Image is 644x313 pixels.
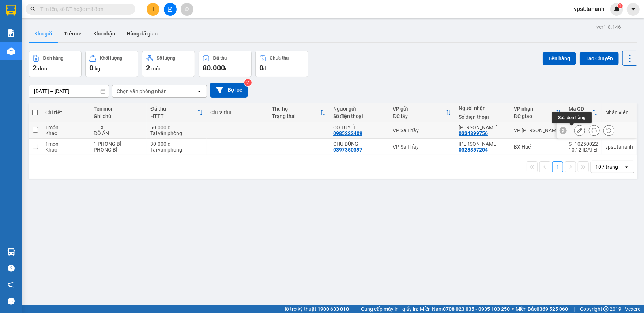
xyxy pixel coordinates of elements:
[268,103,329,122] th: Toggle SortBy
[89,64,93,72] span: 0
[94,141,143,147] div: 1 PHONG BÌ
[151,7,156,12] span: plus
[142,51,195,77] button: Số lượng2món
[157,56,175,61] div: Số lượng
[147,103,207,122] th: Toggle SortBy
[514,127,561,133] div: VP [PERSON_NAME]
[146,64,150,72] span: 2
[30,7,35,12] span: search
[361,305,418,313] span: Cung cấp máy in - giấy in:
[203,64,225,72] span: 80.000
[516,305,568,313] span: Miền Bắc
[595,163,618,171] div: 10 / trang
[94,147,143,153] div: PHONG BÌ
[627,3,640,16] button: caret-down
[95,66,100,72] span: kg
[7,47,15,55] img: warehouse-icon
[45,147,86,153] div: Khác
[574,125,585,136] div: Sửa đơn hàng
[29,85,109,97] input: Select a date range.
[565,103,602,122] th: Toggle SortBy
[184,7,189,12] span: aim
[63,24,122,33] div: [PERSON_NAME]
[255,51,308,77] button: Chưa thu0đ
[552,161,563,172] button: 1
[94,125,143,130] div: 1 TX
[569,106,592,112] div: Mã GD
[45,130,86,136] div: Khác
[333,106,386,112] div: Người gửi
[459,105,506,111] div: Người nhận
[514,106,556,112] div: VP nhận
[552,112,592,123] div: Sửa đơn hàng
[354,305,355,313] span: |
[8,298,15,305] span: message
[573,305,575,313] span: |
[29,51,82,77] button: Đơn hàng2đơn
[263,66,266,72] span: đ
[624,164,630,170] svg: open
[63,33,122,43] div: 0334899756
[393,106,446,112] div: VP gửi
[150,125,203,130] div: 50.000 đ
[164,3,177,16] button: file-add
[94,106,143,112] div: Tên món
[150,106,197,112] div: Đã thu
[630,6,637,12] span: caret-down
[58,25,87,42] button: Trên xe
[459,114,506,120] div: Số điện thoại
[272,106,320,112] div: Thu hộ
[543,52,576,65] button: Lên hàng
[150,113,197,119] div: HTTT
[94,130,143,136] div: ĐỒ ĂN
[150,147,203,153] div: Tại văn phòng
[5,48,17,56] span: CR :
[333,113,386,119] div: Số điện thoại
[151,66,162,72] span: món
[333,130,362,136] div: 0985222409
[117,88,167,95] div: Chọn văn phòng nhận
[393,127,452,133] div: VP Sa Thầy
[514,113,556,119] div: ĐC giao
[6,33,57,43] div: 0985222409
[596,23,621,31] div: ver 1.8.146
[181,3,193,16] button: aim
[6,7,18,15] span: Gửi:
[43,56,63,61] div: Đơn hàng
[333,147,362,153] div: 0397350397
[6,5,16,16] img: logo-vxr
[512,308,514,310] span: ⚪️
[420,305,510,313] span: Miền Nam
[270,56,289,61] div: Chưa thu
[393,144,452,150] div: VP Sa Thầy
[100,56,122,61] div: Khối lượng
[199,51,252,77] button: Đã thu80.000đ
[45,110,86,115] div: Chi tiết
[244,79,252,86] sup: 2
[536,306,568,312] strong: 0369 525 060
[29,25,58,42] button: Kho gửi
[514,144,561,150] div: BX Huế
[63,6,122,24] div: VP [PERSON_NAME]
[568,4,610,14] span: vpst.tananh
[5,47,59,56] div: 50.000
[213,56,227,61] div: Đã thu
[282,305,349,313] span: Hỗ trợ kỹ thuật:
[459,147,488,153] div: 0328857204
[333,141,386,147] div: CHÚ DŨNG
[333,125,386,130] div: CÔ TUYẾT
[210,83,248,98] button: Bộ lọc
[210,110,264,115] div: Chưa thu
[94,113,143,119] div: Ghi chú
[393,113,446,119] div: ĐC lấy
[317,306,349,312] strong: 1900 633 818
[85,51,138,77] button: Khối lượng0kg
[147,3,159,16] button: plus
[150,141,203,147] div: 30.000 đ
[87,25,121,42] button: Kho nhận
[614,6,620,12] img: icon-new-feature
[38,66,47,72] span: đơn
[605,110,633,115] div: Nhân viên
[459,130,488,136] div: 0334899756
[150,130,203,136] div: Tại văn phòng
